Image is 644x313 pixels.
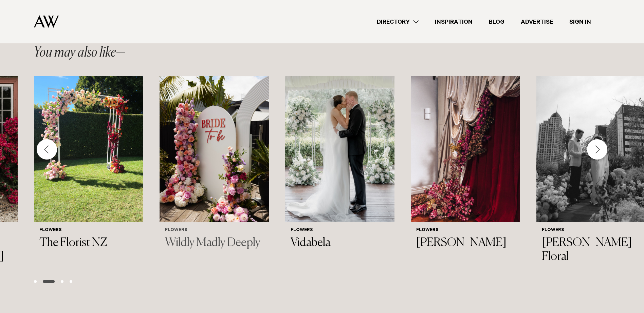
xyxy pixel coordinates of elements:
[34,46,126,60] h2: You may also like
[411,76,520,255] a: Auckland Weddings Flowers | Cecilia Fox Flowers [PERSON_NAME]
[39,236,138,250] h3: The Florist NZ
[411,76,520,269] swiper-slide: 7 / 11
[160,76,269,222] img: Auckland Weddings Flowers | Wildly Madly Deeply
[416,236,515,250] h3: [PERSON_NAME]
[561,17,599,26] a: Sign In
[34,15,59,28] img: Auckland Weddings Logo
[542,228,640,233] h6: Flowers
[34,76,143,255] a: Auckland Weddings Flowers | The Florist NZ Flowers The Florist NZ
[481,17,513,26] a: Blog
[34,76,143,269] swiper-slide: 4 / 11
[542,236,640,264] h3: [PERSON_NAME] Floral
[285,76,394,255] a: Auckland Weddings Flowers | Vidabela Flowers Vidabela
[160,76,269,255] a: Auckland Weddings Flowers | Wildly Madly Deeply Flowers Wildly Madly Deeply
[165,228,263,233] h6: Flowers
[291,228,389,233] h6: Flowers
[411,76,520,222] img: Auckland Weddings Flowers | Cecilia Fox
[39,228,138,233] h6: Flowers
[369,17,427,26] a: Directory
[416,228,515,233] h6: Flowers
[427,17,481,26] a: Inspiration
[34,76,143,222] img: Auckland Weddings Flowers | The Florist NZ
[513,17,561,26] a: Advertise
[160,76,269,269] swiper-slide: 5 / 11
[285,76,394,222] img: Auckland Weddings Flowers | Vidabela
[165,236,263,250] h3: Wildly Madly Deeply
[285,76,394,269] swiper-slide: 6 / 11
[291,236,389,250] h3: Vidabela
